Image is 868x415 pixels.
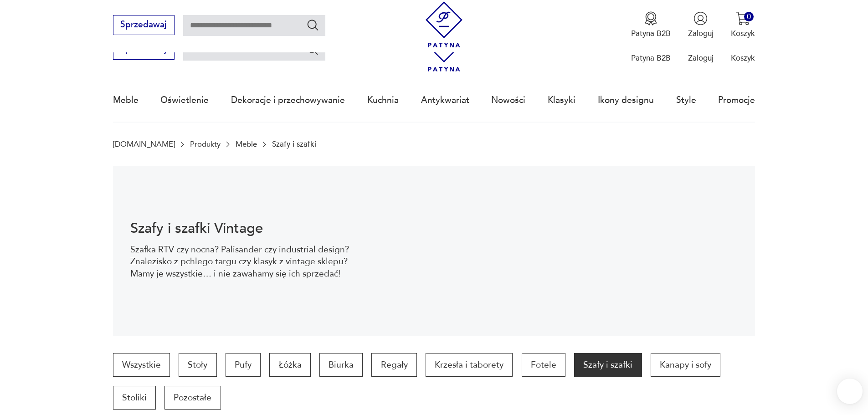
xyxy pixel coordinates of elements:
a: Stoliki [113,386,156,410]
a: Wszystkie [113,353,170,377]
a: Pozostałe [164,386,221,410]
iframe: Smartsupp widget button [837,379,863,404]
p: Koszyk [731,28,755,39]
a: Produkty [190,140,221,149]
img: Ikonka użytkownika [693,11,708,26]
a: Regały [371,353,416,377]
p: Zaloguj [688,53,714,63]
a: Szafy i szafki [574,353,642,377]
a: Ikona medaluPatyna B2B [631,11,671,39]
button: Szukaj [306,43,319,56]
a: Style [676,79,696,121]
p: Patyna B2B [631,28,671,39]
button: Zaloguj [688,11,714,39]
button: Szukaj [306,18,319,31]
div: 0 [744,12,754,21]
a: Pufy [226,353,261,377]
a: Biurka [319,353,363,377]
button: 0Koszyk [731,11,755,39]
a: Łóżka [269,353,310,377]
button: Sprzedawaj [113,15,175,35]
a: Dekoracje i przechowywanie [231,79,345,121]
a: Meble [236,140,257,149]
a: Promocje [718,79,755,121]
a: Sprzedawaj [113,22,175,29]
a: Oświetlenie [160,79,209,121]
a: Kanapy i sofy [651,353,720,377]
p: Patyna B2B [631,53,671,63]
a: Fotele [522,353,565,377]
a: Ikony designu [598,79,654,121]
a: Meble [113,79,139,121]
img: Ikona medalu [644,11,658,26]
p: Zaloguj [688,28,714,39]
a: Kuchnia [367,79,399,121]
h1: Szafy i szafki Vintage [130,222,352,235]
p: Koszyk [731,53,755,63]
a: Stoły [179,353,216,377]
img: Ikona koszyka [736,11,750,26]
a: Klasyki [548,79,575,121]
img: Patyna - sklep z meblami i dekoracjami vintage [421,1,467,47]
button: Patyna B2B [631,11,671,39]
p: Szafka RTV czy nocna? Palisander czy industrial design? Znalezisko z pchlego targu czy klasyk z v... [130,244,352,280]
a: [DOMAIN_NAME] [113,140,175,149]
a: Antykwariat [421,79,469,121]
a: Sprzedawaj [113,46,175,54]
a: Krzesła i taborety [426,353,513,377]
a: Nowości [491,79,525,121]
p: Szafy i szafki [272,140,316,149]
